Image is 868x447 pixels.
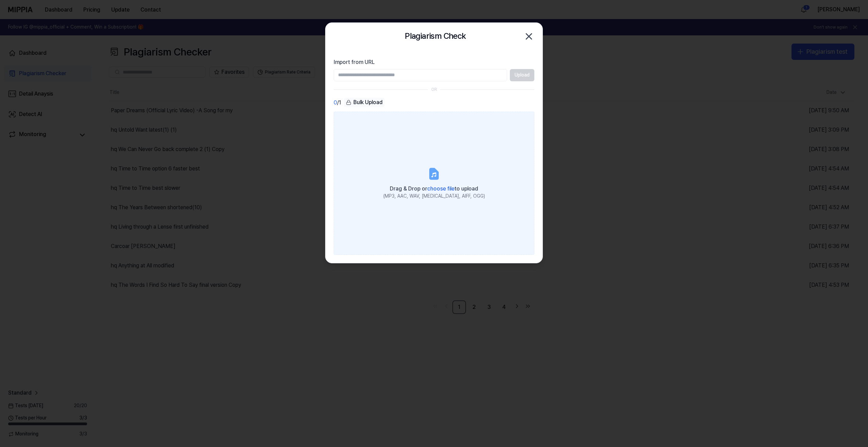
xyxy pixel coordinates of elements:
div: / 1 [334,98,341,107]
button: Bulk Upload [344,98,385,107]
div: Bulk Upload [344,98,385,107]
div: OR [431,87,437,93]
span: Drag & Drop or to upload [390,185,478,192]
span: 0 [334,99,337,107]
h2: Plagiarism Check [405,30,466,43]
span: choose file [427,185,454,192]
label: Import from URL [334,58,534,66]
div: (MP3, AAC, WAV, [MEDICAL_DATA], AIFF, OGG) [383,193,485,200]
